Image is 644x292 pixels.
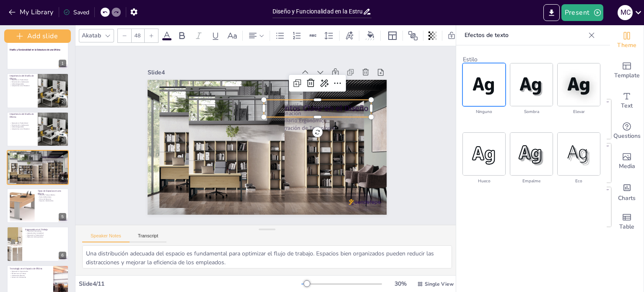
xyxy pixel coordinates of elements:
[561,4,603,21] button: Present
[130,233,167,242] button: Transcript
[463,55,478,63] font: Estilo
[408,31,418,41] span: Position
[610,116,644,146] div: Get real-time input from your audience
[364,31,377,40] div: Background color
[25,234,65,236] p: Mejora de la Productividad
[10,128,34,130] p: Compromiso con el Bienestar
[543,4,560,21] button: Export to PowerPoint
[618,4,633,21] button: M C
[621,101,633,110] span: Text
[10,48,60,51] span: Diseño y Funcionalidad en la Estructura de una Oficina
[573,109,585,115] font: elevar
[79,280,301,288] div: Slide 4 / 11
[7,112,69,147] div: 3
[59,137,66,144] div: 3
[7,35,69,70] div: 1
[619,162,635,171] span: Media
[617,41,636,50] span: Theme
[59,60,66,67] div: 1
[10,122,34,124] p: Mejora de la Productividad
[386,29,399,42] div: Layout
[558,133,600,175] img: Efecto de texto
[63,8,89,16] div: Saved
[463,63,505,106] img: Efecto de texto
[59,252,66,259] div: 6
[25,228,65,231] p: Ergonomía en el Trabajo
[25,236,65,238] p: Reducción del Ausentismo
[38,194,66,196] p: Áreas de Trabajo Abiertas
[270,118,375,158] p: Mobiliario Ergonómico
[275,104,380,144] p: Distribución del Espacio
[610,176,644,207] div: Add charts and graphs
[10,79,34,81] p: Mejora de la Productividad
[610,25,644,55] div: Change the overall theme
[10,271,50,273] p: Mejora de la Comunicación
[614,71,640,80] span: Template
[610,55,644,86] div: Add ready made slides
[273,111,378,151] p: Iluminación
[478,178,491,184] font: hueco
[558,63,600,106] img: Efecto de texto
[10,273,50,275] p: Eficiencia en el Trabajo
[59,175,66,182] div: 4
[618,5,633,20] div: M C
[390,280,410,288] div: 30 %
[463,133,505,175] img: Efecto de texto
[613,132,641,141] span: Questions
[10,113,34,118] p: Importancia del Diseño de Oficina
[10,126,34,128] p: Ambiente Agradable
[4,29,71,43] button: Add slide
[38,198,66,200] p: Zonas de Descanso
[273,5,363,18] input: Insert title
[7,150,69,185] div: 4
[10,81,34,83] p: Fomento de la Colaboración
[476,109,492,115] font: ninguno
[610,146,644,176] div: Add images, graphics, shapes or video
[82,233,130,242] button: Speaker Notes
[522,178,540,184] font: empalme
[7,73,69,108] div: 2
[80,30,103,41] div: Akatab
[38,196,66,198] p: Salas de Reuniones
[618,194,636,203] span: Charts
[6,5,57,19] button: My Library
[510,63,553,106] img: Efecto de texto
[25,232,65,234] p: Aumento de la Comodidad
[10,267,50,270] p: Tecnología en el Espacio de Oficina
[10,83,34,85] p: Ambiente Agradable
[25,230,65,232] p: Prevención de Lesiones
[465,31,509,39] font: Efectos de texto
[7,188,69,223] div: 5
[59,98,66,106] div: 2
[171,34,315,88] div: Slide 4
[38,189,66,195] p: Tipos de Espacios en una Oficina
[524,109,539,115] font: sombra
[575,178,582,184] font: eco
[10,274,50,276] p: Colaboración Efectiva
[619,222,634,231] span: Table
[7,226,69,261] div: 6
[59,213,66,221] div: 5
[10,85,34,87] p: Compromiso con el Bienestar
[10,74,34,80] p: Importancia del Diseño de Oficina
[610,207,644,237] div: Add a table
[38,200,66,202] p: Espacios Colaborativos
[610,86,644,116] div: Add text boxes
[10,276,50,279] p: Acceso a la Información
[343,29,356,42] div: Text effects
[510,133,553,175] img: Efecto de texto
[82,245,452,268] textarea: Una distribución adecuada del espacio es fundamental para optimizar el flujo de trabajo. Espacios...
[10,124,34,126] p: Fomento de la Colaboración
[425,281,454,287] span: Single View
